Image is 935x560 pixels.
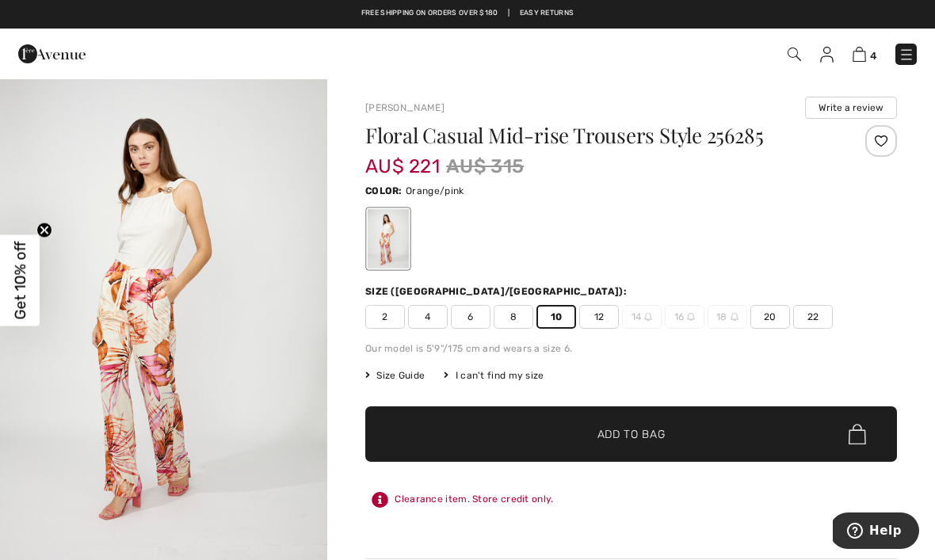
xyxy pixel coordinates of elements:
[597,426,666,443] span: Add to Bag
[11,241,29,319] span: Get 10% off
[18,45,86,60] a: 1ère Avenue
[406,185,464,196] span: Orange/pink
[820,47,834,63] img: My Info
[853,47,866,62] img: Shopping Bag
[793,305,833,329] span: 22
[451,305,490,329] span: 6
[365,486,897,514] div: Clearance item. Store credit only.
[520,8,574,19] a: Easy Returns
[365,284,630,299] div: Size ([GEOGRAPHIC_DATA]/[GEOGRAPHIC_DATA]):
[665,305,704,329] span: 16
[365,185,403,196] span: Color:
[687,313,695,321] img: ring-m.svg
[446,152,524,181] span: AU$ 315
[365,406,897,462] button: Add to Bag
[788,48,801,61] img: Search
[833,512,919,552] iframe: Opens a widget where you can find more information
[365,368,425,383] span: Size Guide
[579,305,619,329] span: 12
[365,139,440,177] span: AU$ 221
[805,97,897,119] button: Write a review
[622,305,662,329] span: 14
[36,222,52,238] button: Close teaser
[368,209,409,269] div: Orange/pink
[644,313,652,321] img: ring-m.svg
[708,305,747,329] span: 18
[899,47,914,63] img: Menu
[365,125,808,146] h1: Floral Casual Mid-rise Trousers Style 256285
[365,102,445,113] a: [PERSON_NAME]
[508,8,509,19] span: |
[408,305,448,329] span: 4
[536,305,576,329] span: 10
[870,50,876,62] span: 4
[361,8,498,19] a: Free shipping on orders over $180
[18,38,86,70] img: 1ère Avenue
[365,305,405,329] span: 2
[750,305,790,329] span: 20
[849,424,866,444] img: Bag.svg
[444,368,544,383] div: I can't find my size
[494,305,533,329] span: 8
[365,341,897,356] div: Our model is 5'9"/175 cm and wears a size 6.
[853,44,876,63] a: 4
[731,313,738,321] img: ring-m.svg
